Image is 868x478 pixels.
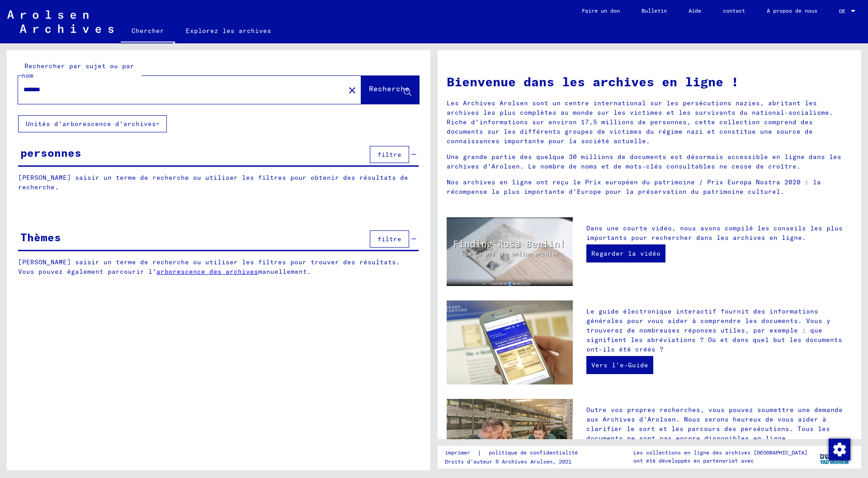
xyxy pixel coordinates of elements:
[447,178,821,196] font: Nos archives en ligne ont reçu le Prix européen du patrimoine / Prix Europa Nostra 2020 : la réco...
[175,20,282,42] a: Explorez les archives
[121,20,175,43] a: Chercher
[377,150,401,159] font: filtre
[369,84,410,93] font: Recherche
[186,27,271,35] font: Explorez les archives
[361,76,419,104] button: Recherche
[370,230,409,248] button: filtre
[20,146,81,159] font: personnes
[767,7,817,14] font: À propos de nous
[343,81,361,99] button: Clair
[829,439,850,460] img: Modifier le consentement
[586,406,843,442] font: Outre vos propres recherches, vous pouvez soumettre une demande aux Archives d'Arolsen. Nous sero...
[591,361,648,369] font: Vers l'e-Guide
[132,27,164,35] font: Chercher
[18,173,408,191] font: [PERSON_NAME] saisir un terme de recherche ou utiliser les filtres pour obtenir des résultats de ...
[377,235,401,243] font: filtre
[20,230,61,244] font: Thèmes
[445,458,571,465] font: Droits d'auteur © Archives Arolsen, 2021
[447,300,573,384] img: eguide.jpg
[26,120,156,128] font: Unités d'arborescence d'archives
[818,445,852,468] img: yv_logo.png
[689,7,701,14] font: Aide
[18,267,156,276] font: Vous pouvez également parcourir l'
[586,244,665,262] a: Regarder la vidéo
[489,449,578,456] font: politique de confidentialité
[481,448,589,458] a: politique de confidentialité
[445,449,470,456] font: imprimer
[586,307,842,353] font: Le guide électronique interactif fournit des informations générales pour vous aider à comprendre ...
[586,356,653,374] a: Vers l'e-Guide
[258,267,311,276] font: manuellement.
[633,457,754,464] font: ont été développés en partenariat avec
[447,153,841,170] font: Une grande partie des quelque 30 millions de documents est désormais accessible en ligne dans les...
[445,448,477,458] a: imprimer
[582,7,620,14] font: Faire un don
[156,267,258,276] a: arborescence des archives
[347,85,358,96] mat-icon: close
[591,249,660,258] font: Regarder la vidéo
[642,7,667,14] font: Bulletin
[477,449,481,457] font: |
[447,217,573,286] img: video.jpg
[447,74,739,89] font: Bienvenue dans les archives en ligne !
[447,99,833,145] font: Les Archives Arolsen sont un centre international sur les persécutions nazies, abritant les archi...
[586,224,843,242] font: Dans une courte vidéo, nous avons compilé les conseils les plus importants pour rechercher dans l...
[633,449,807,456] font: Les collections en ligne des archives [GEOGRAPHIC_DATA]
[7,10,113,33] img: Arolsen_neg.svg
[370,146,409,163] button: filtre
[723,7,745,14] font: contact
[18,115,167,132] button: Unités d'arborescence d'archives
[21,62,134,80] font: Rechercher par sujet ou par nom
[839,8,845,14] font: DE
[18,258,400,266] font: [PERSON_NAME] saisir un terme de recherche ou utiliser les filtres pour trouver des résultats.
